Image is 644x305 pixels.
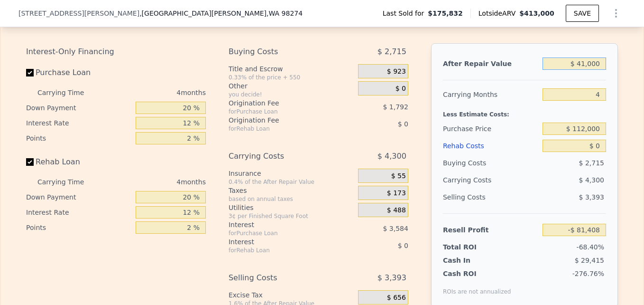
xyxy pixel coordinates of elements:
div: based on annual taxes [229,195,354,203]
div: ROIs are not annualized [443,278,511,295]
div: Other [229,81,354,91]
span: $ 3,393 [579,193,604,201]
div: Buying Costs [229,43,334,60]
div: Insurance [229,169,354,178]
span: , WA 98274 [267,10,303,17]
span: $ 173 [387,189,406,198]
span: $ 0 [398,120,408,128]
div: Cash ROI [443,269,511,278]
div: 4 months [103,85,206,100]
div: Interest Rate [26,205,132,220]
label: Rehab Loan [26,153,132,171]
div: Cash In [443,256,502,265]
div: After Repair Value [443,55,539,72]
span: -276.76% [572,270,604,277]
div: Excise Tax [229,290,354,300]
span: Last Sold for [383,9,428,18]
span: $ 488 [387,206,406,215]
input: Purchase Loan [26,69,34,76]
div: Down Payment [26,100,132,115]
span: $ 4,300 [579,176,604,184]
div: Origination Fee [229,115,334,125]
div: Origination Fee [229,98,334,108]
div: Resell Profit [443,221,539,238]
span: $175,832 [428,9,463,18]
span: Lotside ARV [478,9,519,18]
div: Interest [229,220,334,229]
span: $ 2,715 [377,43,406,60]
div: Rehab Costs [443,137,539,154]
span: $ 3,584 [383,225,408,232]
span: -68.40% [577,243,604,251]
span: $ 0 [396,85,406,93]
div: Selling Costs [443,189,539,206]
span: $ 3,393 [377,269,406,286]
div: Carrying Time [37,85,99,100]
div: Carrying Costs [443,172,502,189]
span: $ 4,300 [377,148,406,165]
span: $ 29,415 [575,257,604,264]
span: $ 2,715 [579,159,604,167]
div: 0.4% of the After Repair Value [229,178,354,186]
button: Show Options [607,4,626,23]
span: $ 1,792 [383,103,408,111]
span: , [GEOGRAPHIC_DATA][PERSON_NAME] [139,9,303,18]
div: Total ROI [443,242,502,252]
div: for Rehab Loan [229,247,334,254]
div: Carrying Costs [229,148,334,165]
span: $ 55 [391,172,406,181]
div: Points [26,131,132,146]
div: Carrying Months [443,86,539,103]
span: $ 923 [387,67,406,76]
div: Title and Escrow [229,64,354,74]
div: you decide! [229,91,354,98]
div: 4 months [103,174,206,190]
div: for Rehab Loan [229,125,334,133]
span: [STREET_ADDRESS][PERSON_NAME] [18,9,139,18]
div: for Purchase Loan [229,108,334,115]
div: Utilities [229,203,354,212]
div: Interest-Only Financing [26,43,206,60]
div: Buying Costs [443,154,539,172]
div: 3¢ per Finished Square Foot [229,212,354,220]
div: for Purchase Loan [229,229,334,237]
div: Points [26,220,132,235]
div: Carrying Time [37,174,99,190]
label: Purchase Loan [26,64,132,81]
div: Interest Rate [26,115,132,131]
div: Less Estimate Costs: [443,103,606,120]
div: Interest [229,237,334,247]
span: $ 0 [398,242,408,249]
button: SAVE [566,5,599,22]
span: $413,000 [519,10,554,17]
div: 0.33% of the price + 550 [229,74,354,81]
div: Selling Costs [229,269,334,286]
div: Down Payment [26,190,132,205]
input: Rehab Loan [26,158,34,166]
div: Purchase Price [443,120,539,137]
span: $ 656 [387,294,406,302]
div: Taxes [229,186,354,195]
